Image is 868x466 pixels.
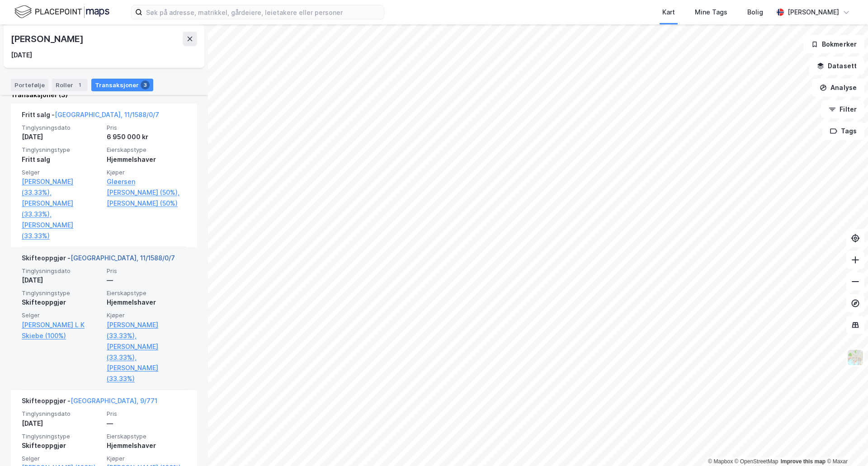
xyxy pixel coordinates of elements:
span: Eierskapstype [107,289,186,297]
a: [PERSON_NAME] (50%) [107,198,186,209]
a: [PERSON_NAME] (33.33%), [22,176,101,198]
div: Hjemmelshaver [107,440,186,451]
span: Kjøper [107,169,186,176]
div: [DATE] [22,132,101,142]
span: Tinglysningstype [22,146,101,154]
a: [PERSON_NAME] (33.33%) [107,362,186,384]
div: Fritt salg - [22,109,159,124]
div: Skifteoppgjør - [22,395,157,410]
div: Skifteoppgjør [22,440,101,451]
span: Selger [22,169,101,176]
div: Mine Tags [695,7,727,18]
span: Tinglysningstype [22,289,101,297]
div: Hjemmelshaver [107,154,186,165]
a: [PERSON_NAME] L K Skiebe (100%) [22,320,101,341]
span: Selger [22,311,101,319]
a: [GEOGRAPHIC_DATA], 11/1588/0/7 [71,254,175,262]
div: Kart [662,7,675,18]
div: Hjemmelshaver [107,297,186,308]
input: Søk på adresse, matrikkel, gårdeiere, leietakere eller personer [142,5,384,19]
div: — [107,418,186,429]
span: Pris [107,267,186,275]
span: Pris [107,124,186,132]
a: [PERSON_NAME] (33.33%), [107,320,186,341]
div: [PERSON_NAME] [788,7,839,18]
span: Tinglysningsdato [22,410,101,418]
a: [PERSON_NAME] (33.33%), [22,198,101,220]
a: [PERSON_NAME] (33.33%) [22,220,101,241]
span: Pris [107,410,186,418]
button: Tags [822,122,864,140]
a: [GEOGRAPHIC_DATA], 9/771 [71,397,157,405]
a: [GEOGRAPHIC_DATA], 11/1588/0/7 [55,111,159,118]
span: Tinglysningsdato [22,124,101,132]
a: Improve this map [781,458,826,465]
iframe: Chat Widget [823,423,868,466]
img: logo.f888ab2527a4732fd821a326f86c7f29.svg [14,4,109,20]
span: Kjøper [107,455,186,462]
span: Selger [22,455,101,462]
button: Bokmerker [803,35,864,53]
button: Filter [821,100,864,118]
span: Eierskapstype [107,433,186,440]
button: Datasett [809,57,864,75]
div: — [107,275,186,286]
div: Roller [52,79,88,91]
a: OpenStreetMap [735,458,778,465]
div: Transaksjoner [91,79,153,91]
a: Mapbox [708,458,733,465]
span: Tinglysningsdato [22,267,101,275]
div: [DATE] [22,418,101,429]
div: 6 950 000 kr [107,132,186,142]
div: Kontrollprogram for chat [823,423,868,466]
div: 3 [141,80,150,89]
div: 1 [75,80,84,89]
div: Fritt salg [22,154,101,165]
div: Bolig [747,7,763,18]
a: [PERSON_NAME] (33.33%), [107,341,186,363]
div: Portefølje [11,79,48,91]
div: Skifteoppgjør [22,297,101,308]
button: Analyse [812,79,864,97]
a: Gløersen [PERSON_NAME] (50%), [107,176,186,198]
img: Z [847,349,864,366]
div: [DATE] [11,50,32,61]
span: Tinglysningstype [22,433,101,440]
div: Skifteoppgjør - [22,253,175,267]
div: [DATE] [22,275,101,286]
span: Kjøper [107,311,186,319]
div: [PERSON_NAME] [11,32,85,46]
span: Eierskapstype [107,146,186,154]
